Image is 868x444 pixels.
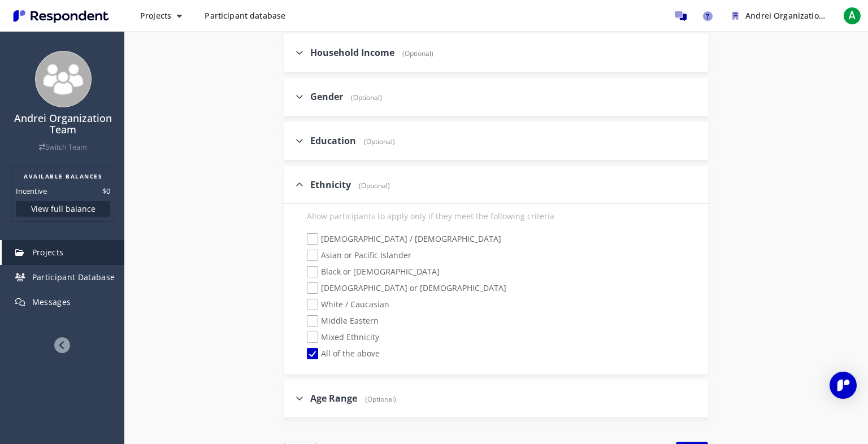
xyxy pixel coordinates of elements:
[307,282,506,296] span: [DEMOGRAPHIC_DATA] or [DEMOGRAPHIC_DATA]
[307,315,379,329] span: Middle Eastern
[696,5,719,27] a: Help and support
[16,201,110,217] button: View full balance
[310,46,394,59] span: Household Income
[310,134,356,147] span: Education
[669,5,692,27] a: Message participants
[16,185,47,197] dt: Incentive
[345,93,382,102] span: (Optional)
[32,297,71,307] span: Messages
[9,7,113,25] img: Respondent
[841,6,863,26] button: A
[830,372,857,399] div: Open Intercom Messenger
[140,10,171,21] span: Projects
[397,49,433,58] span: (Optional)
[7,113,119,136] h4: Andrei Organization Team
[843,7,861,25] span: A
[296,211,697,228] div: Allow participants to apply only if they meet the following criteria
[39,142,87,152] a: Switch Team
[310,90,343,103] span: Gender
[358,137,395,146] span: (Optional)
[307,348,380,362] span: All of the above
[131,6,191,26] button: Projects
[307,266,440,280] span: Black or [DEMOGRAPHIC_DATA]
[16,172,110,181] h2: AVAILABLE BALANCES
[11,167,115,222] section: Balance summary
[35,51,92,107] img: team_avatar_256.png
[745,10,847,21] span: Andrei Organization Team
[307,250,411,263] span: Asian or Pacific Islander
[32,272,115,282] span: Participant Database
[310,392,357,404] span: Age Range
[723,6,836,26] button: Andrei Organization Team
[359,394,396,404] span: (Optional)
[196,6,294,26] a: Participant database
[307,299,389,312] span: White / Caucasian
[205,10,285,21] span: Participant database
[102,185,110,197] dd: $0
[310,179,351,191] span: Ethnicity
[307,332,379,345] span: Mixed Ethnicity
[32,247,64,258] span: Projects
[307,233,501,247] span: [DEMOGRAPHIC_DATA] / [DEMOGRAPHIC_DATA]
[353,181,390,190] span: (Optional)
